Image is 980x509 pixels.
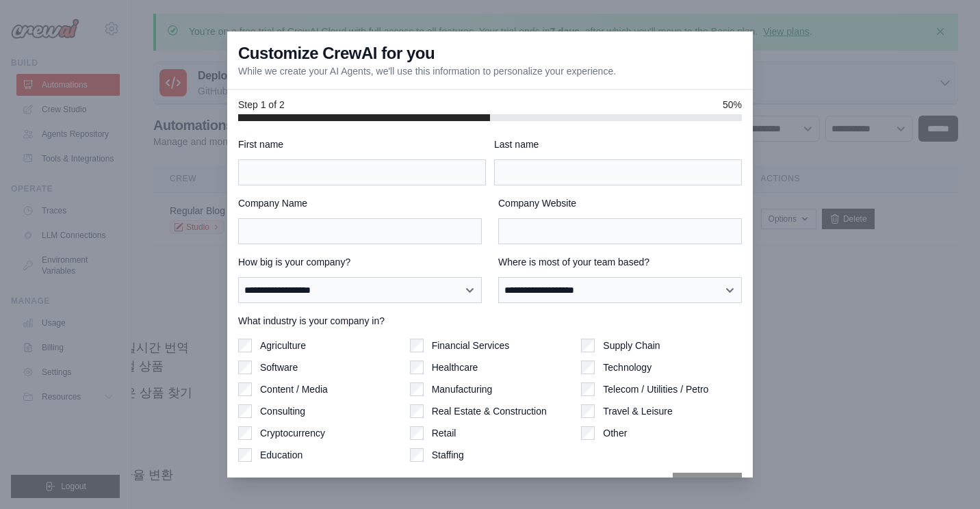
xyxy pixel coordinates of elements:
[603,361,652,374] label: Technology
[603,339,660,352] label: Supply Chain
[498,196,742,210] label: Company Website
[494,138,742,151] label: Last name
[260,426,325,440] label: Cryptocurrency
[603,426,627,440] label: Other
[723,98,742,112] span: 50%
[603,404,672,418] label: Travel & Leisure
[238,98,285,112] span: Step 1 of 2
[432,361,478,374] label: Healthcare
[432,448,464,462] label: Staffing
[260,382,328,396] label: Content / Media
[260,361,298,374] label: Software
[498,255,742,269] label: Where is most of your team based?
[260,404,305,418] label: Consulting
[238,64,616,78] p: While we create your AI Agents, we'll use this information to personalize your experience.
[238,138,486,151] label: First name
[673,473,742,503] button: Next
[260,339,306,352] label: Agriculture
[238,196,482,210] label: Company Name
[238,255,482,269] label: How big is your company?
[603,382,708,396] label: Telecom / Utilities / Petro
[238,314,742,328] label: What industry is your company in?
[238,42,435,64] h3: Customize CrewAI for you
[432,426,456,440] label: Retail
[260,448,302,462] label: Education
[432,382,493,396] label: Manufacturing
[432,404,547,418] label: Real Estate & Construction
[432,339,510,352] label: Financial Services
